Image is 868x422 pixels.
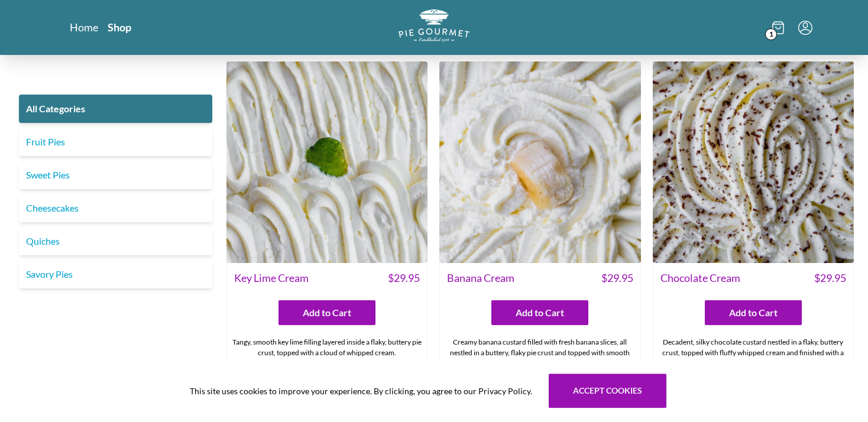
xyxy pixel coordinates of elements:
[19,194,212,222] a: Cheesecakes
[234,270,309,286] span: Key Lime Cream
[729,306,778,320] span: Add to Cart
[705,300,802,325] button: Add to Cart
[549,374,666,408] button: Accept cookies
[19,227,212,255] a: Quiches
[190,385,532,397] span: This site uses cookies to improve your experience. By clicking, you agree to our Privacy Policy.
[19,95,212,123] a: All Categories
[70,20,98,34] a: Home
[653,61,854,262] img: Chocolate Cream
[440,332,640,405] div: Creamy banana custard filled with fresh banana slices, all nestled in a buttery, flaky pie crust ...
[798,21,812,35] button: Menu
[399,9,469,42] img: logo
[303,306,351,320] span: Add to Cart
[653,332,853,395] div: Decadent, silky chocolate custard nestled in a flaky, buttery crust, topped with fluffy whipped c...
[601,270,633,286] span: $ 29.95
[19,128,212,156] a: Fruit Pies
[388,270,420,286] span: $ 29.95
[19,161,212,189] a: Sweet Pies
[226,61,427,262] img: Key Lime Cream
[516,306,564,320] span: Add to Cart
[447,270,514,286] span: Banana Cream
[660,270,740,286] span: Chocolate Cream
[439,61,640,262] img: Banana Cream
[108,20,131,34] a: Shop
[19,260,212,288] a: Savory Pies
[278,300,375,325] button: Add to Cart
[765,28,777,40] span: 1
[814,270,846,286] span: $ 29.95
[491,300,588,325] button: Add to Cart
[399,9,469,46] a: Logo
[227,332,427,405] div: Tangy, smooth key lime filling layered inside a flaky, buttery pie crust, topped with a cloud of ...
